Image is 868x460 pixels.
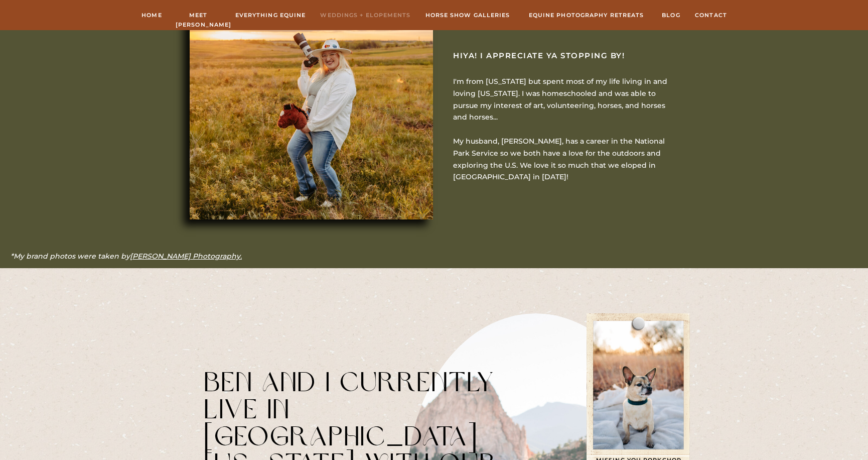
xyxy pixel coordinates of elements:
i: *My brand photos were taken by [11,252,242,261]
a: Equine Photography Retreats [525,11,648,20]
a: hORSE sHOW gALLERIES [423,11,512,20]
a: Meet [PERSON_NAME] [176,11,221,20]
p: I'm from [US_STATE] but spent most of my life living in and loving [US_STATE]. I was homeschooled... [453,76,669,183]
p: hiya! I appreciate ya stopping by! [453,49,678,60]
a: Home [141,11,163,20]
a: [PERSON_NAME] Photography. [130,252,242,261]
a: Weddings + Elopements [320,11,411,20]
a: Blog [661,11,681,20]
a: Contact [694,11,728,20]
a: Everything Equine [234,11,307,20]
